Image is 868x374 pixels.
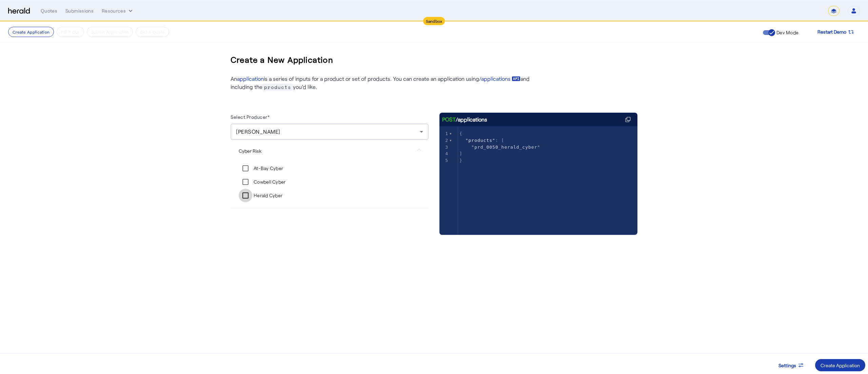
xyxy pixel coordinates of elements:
[775,29,798,36] label: Dev Mode
[102,7,134,14] button: Resources dropdown menu
[442,115,487,124] div: /applications
[231,75,536,91] p: An is a series of inputs for a product or set of products. You can create an application using an...
[8,27,54,37] button: Create Application
[252,192,282,199] label: Herald Cyber
[236,128,280,135] span: [PERSON_NAME]
[466,138,495,143] span: "products"
[459,131,462,136] span: {
[231,49,333,71] h3: Create a New Application
[423,17,445,25] div: Sandbox
[87,27,133,37] button: Submit Application
[817,28,846,36] span: Restart Demo
[439,150,449,157] div: 4
[439,144,449,151] div: 3
[262,83,293,91] span: products
[231,114,270,120] label: Select Producer*
[41,7,57,14] div: Quotes
[471,145,540,150] span: "prd_0050_herald_cyber"
[252,165,283,172] label: At-Bay Cyber
[439,157,449,164] div: 5
[479,75,520,83] a: /applications
[65,7,94,14] div: Submissions
[231,162,429,208] div: Cyber Risk
[136,27,169,37] button: Get A Quote
[231,140,429,162] mat-expansion-panel-header: Cyber Risk
[459,138,505,143] span: : [
[439,130,449,137] div: 1
[439,137,449,144] div: 2
[459,158,462,163] span: }
[57,27,84,37] button: Fill it Out
[252,179,285,185] label: Cowbell Cyber
[778,362,796,369] span: Settings
[773,359,810,371] button: Settings
[821,362,860,369] div: Create Application
[812,26,860,38] button: Restart Demo
[442,115,456,124] span: POST
[237,75,264,82] a: application
[439,113,637,221] herald-code-block: /applications
[239,147,412,154] mat-panel-title: Cyber Risk
[815,359,865,371] button: Create Application
[8,8,30,14] img: Herald Logo
[459,151,462,156] span: ]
